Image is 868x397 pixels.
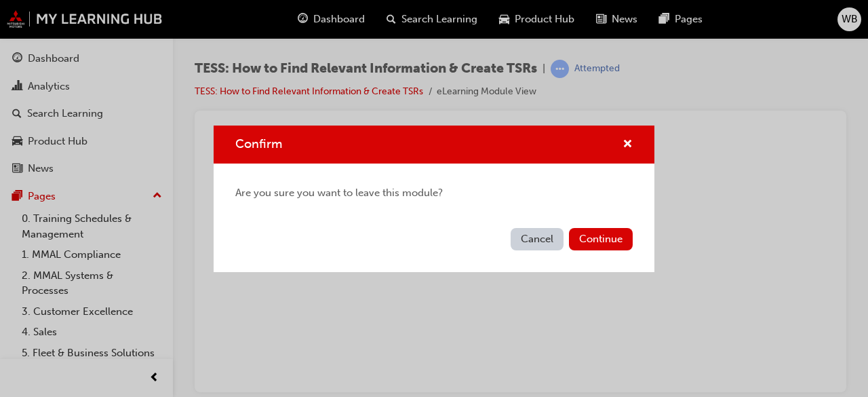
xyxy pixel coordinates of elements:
[214,164,654,223] div: Are you sure you want to leave this module?
[235,136,282,151] span: Confirm
[569,228,633,250] button: Continue
[214,126,654,272] div: Confirm
[623,139,633,151] span: cross-icon
[511,228,564,250] button: Cancel
[623,136,633,153] button: cross-icon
